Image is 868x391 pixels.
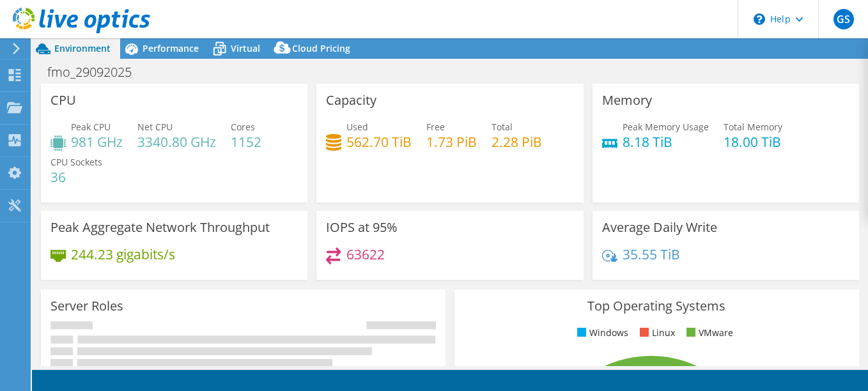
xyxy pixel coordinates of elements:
[683,326,733,340] li: VMware
[326,93,376,107] h3: Capacity
[426,135,477,149] h4: 1.73 PiB
[623,135,709,149] h4: 8.18 TiB
[50,299,123,313] h3: Server Roles
[602,220,717,234] h3: Average Daily Write
[833,9,854,29] span: GS
[292,42,350,54] span: Cloud Pricing
[426,121,445,133] span: Free
[464,299,849,313] h3: Top Operating Systems
[50,220,270,234] h3: Peak Aggregate Network Throughput
[143,42,199,54] span: Performance
[623,121,709,133] span: Peak Memory Usage
[346,247,385,261] h4: 63622
[231,121,255,133] span: Cores
[346,135,412,149] h4: 562.70 TiB
[54,42,111,54] span: Environment
[50,156,102,168] span: CPU Sockets
[231,135,261,149] h4: 1152
[231,42,260,54] span: Virtual
[42,65,151,79] h1: fmo_29092025
[492,135,542,149] h4: 2.28 PiB
[71,247,175,261] h4: 244.23 gigabits/s
[50,170,102,184] h4: 36
[574,326,628,340] li: Windows
[71,135,123,149] h4: 981 GHz
[71,121,111,133] span: Peak CPU
[623,247,680,261] h4: 35.55 TiB
[492,121,513,133] span: Total
[754,13,765,25] svg: \n
[137,135,216,149] h4: 3340.80 GHz
[346,121,368,133] span: Used
[326,220,398,234] h3: IOPS at 95%
[637,326,675,340] li: Linux
[50,93,76,107] h3: CPU
[724,135,782,149] h4: 18.00 TiB
[137,121,173,133] span: Net CPU
[724,121,782,133] span: Total Memory
[602,93,652,107] h3: Memory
